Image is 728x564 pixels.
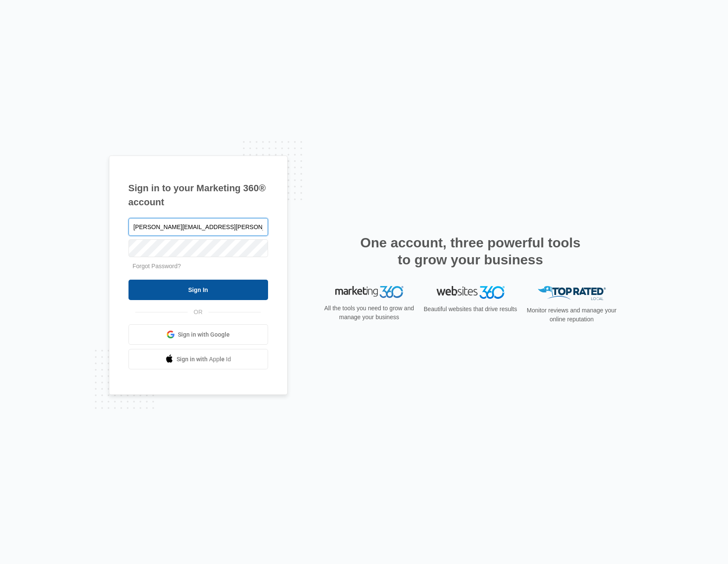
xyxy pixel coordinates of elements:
a: Sign in with Apple Id [128,349,268,369]
a: Sign in with Google [128,324,268,345]
img: Top Rated Local [538,286,606,300]
img: Websites 360 [437,286,505,298]
h1: Sign in to your Marketing 360® account [128,181,268,209]
h2: One account, three powerful tools to grow your business [358,234,583,268]
a: Forgot Password? [133,263,181,269]
p: All the tools you need to grow and manage your business [322,304,417,322]
p: Monitor reviews and manage your online reputation [524,306,620,324]
span: Sign in with Apple Id [177,355,231,364]
span: Sign in with Google [178,330,230,339]
input: Sign In [128,280,268,300]
p: Beautiful websites that drive results [423,305,518,314]
img: Marketing 360 [335,286,403,298]
span: OR [188,308,208,317]
input: Email [128,218,268,236]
